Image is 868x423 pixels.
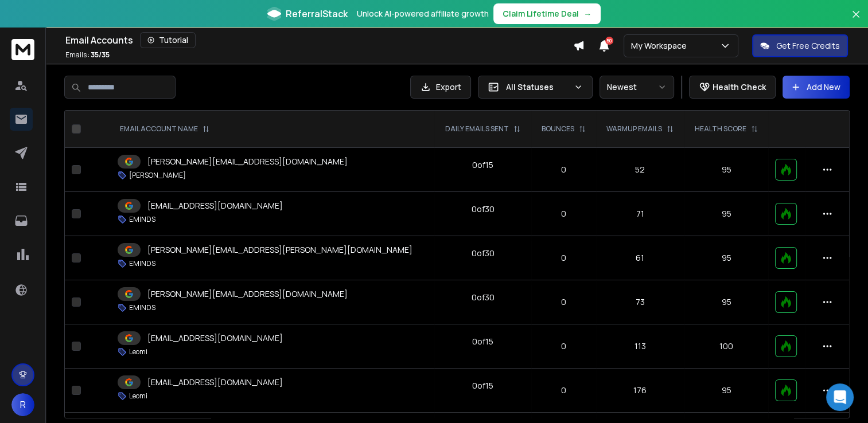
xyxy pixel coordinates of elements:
[129,259,155,268] p: EMINDS
[684,148,769,192] td: 95
[147,156,348,167] p: [PERSON_NAME][EMAIL_ADDRESS][DOMAIN_NAME]
[783,76,850,99] button: Add New
[140,32,196,48] button: Tutorial
[606,124,662,134] p: WARMUP EMAILS
[605,37,613,45] span: 50
[286,7,348,21] span: ReferralStack
[752,34,848,57] button: Get Free Credits
[542,124,574,134] p: BOUNCES
[596,369,684,413] td: 176
[596,280,684,324] td: 73
[684,324,769,369] td: 100
[538,252,589,264] p: 0
[631,40,691,52] p: My Workspace
[472,159,493,171] div: 0 of 15
[129,215,155,224] p: EMINDS
[538,385,589,396] p: 0
[538,208,589,220] p: 0
[684,192,769,236] td: 95
[129,391,147,401] p: Leomi
[11,393,34,416] button: R
[538,340,589,352] p: 0
[120,124,209,134] div: EMAIL ACCOUNT NAME
[147,332,283,344] p: [EMAIL_ADDRESS][DOMAIN_NAME]
[538,164,589,175] p: 0
[596,236,684,280] td: 61
[848,7,863,34] button: Close banner
[472,292,495,303] div: 0 of 30
[596,192,684,236] td: 71
[129,171,186,180] p: [PERSON_NAME]
[826,383,854,411] div: Open Intercom Messenger
[695,124,746,134] p: HEALTH SCORE
[596,148,684,192] td: 52
[147,377,283,388] p: [EMAIL_ADDRESS][DOMAIN_NAME]
[596,324,684,369] td: 113
[445,124,509,134] p: DAILY EMAILS SENT
[129,347,147,357] p: Leomi
[472,248,495,259] div: 0 of 30
[583,8,591,19] span: →
[147,288,348,300] p: [PERSON_NAME][EMAIL_ADDRESS][DOMAIN_NAME]
[129,303,155,312] p: EMINDS
[147,200,283,211] p: [EMAIL_ADDRESS][DOMAIN_NAME]
[357,8,489,19] p: Unlock AI-powered affiliate growth
[65,50,110,60] p: Emails :
[91,50,110,60] span: 35 / 35
[684,369,769,413] td: 95
[506,81,569,93] p: All Statuses
[472,336,493,347] div: 0 of 15
[713,81,766,93] p: Health Check
[538,296,589,308] p: 0
[493,3,601,24] button: Claim Lifetime Deal→
[410,76,471,99] button: Export
[600,76,674,99] button: Newest
[147,244,412,256] p: [PERSON_NAME][EMAIL_ADDRESS][PERSON_NAME][DOMAIN_NAME]
[776,40,840,52] p: Get Free Credits
[684,236,769,280] td: 95
[472,203,495,215] div: 0 of 30
[65,32,573,48] div: Email Accounts
[684,280,769,324] td: 95
[472,380,493,391] div: 0 of 15
[689,76,776,99] button: Health Check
